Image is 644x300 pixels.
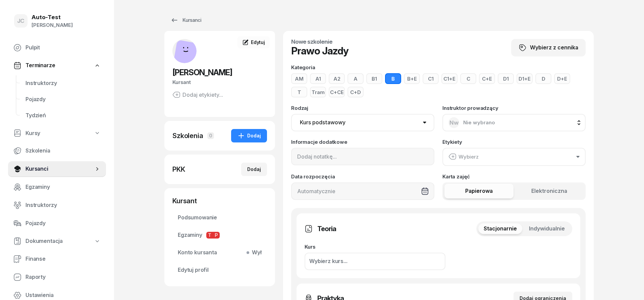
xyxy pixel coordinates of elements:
a: Kursy [8,126,106,141]
span: JC [17,18,25,24]
div: Kursant [172,78,267,87]
div: Wybierz kurs... [309,257,347,266]
button: A2 [329,73,345,84]
div: PKK [172,165,185,174]
button: NwNie wybrano [442,114,586,131]
button: B [385,73,401,84]
button: D1+E [517,73,533,84]
a: Pulpit [8,40,106,56]
a: Terminarze [8,58,106,73]
a: EgzaminyTP [172,227,267,243]
span: Wył [249,248,262,257]
span: Kursy [25,129,40,138]
button: Papierowa [444,184,514,199]
span: Terminarze [25,61,55,70]
span: Elektroniczna [531,187,567,196]
div: Kursant [172,196,267,206]
a: Egzaminy [8,179,106,195]
span: Instruktorzy [25,201,101,210]
button: Indywidualnie [524,223,570,234]
span: Kursanci [25,165,94,173]
a: Tydzień [20,108,106,124]
div: Dodaj [237,132,261,140]
h1: Prawo Jazdy [291,45,348,57]
span: Pojazdy [25,219,101,228]
button: AM [291,73,307,84]
button: Wybierz [442,148,586,166]
button: C1+E [441,73,458,84]
a: Instruktorzy [20,75,106,91]
a: Finanse [8,251,106,267]
button: C+D [347,87,364,97]
span: T [206,232,213,239]
button: Dodaj [241,163,267,176]
span: Egzaminy [25,183,101,191]
a: Pojazdy [20,91,106,108]
span: Instruktorzy [25,79,101,88]
button: C+E [479,73,495,84]
div: Dodaj [247,165,261,173]
span: Pojazdy [25,95,101,104]
button: D+E [554,73,570,84]
button: Dodaj etykiety... [172,91,223,99]
button: T [291,87,307,97]
span: 0 [207,132,214,139]
h4: Nowe szkolenie [291,39,348,45]
a: Dokumentacja [8,233,106,249]
button: C [460,73,476,84]
button: Wybierz z cennika [511,39,586,56]
button: A1 [310,73,326,84]
span: Tydzień [25,111,101,120]
span: Edytuj profil [178,266,262,274]
span: [PERSON_NAME] [172,68,232,77]
button: D1 [498,73,514,84]
a: Pojazdy [8,215,106,231]
input: Dodaj notatkę... [291,148,434,165]
a: Szkolenia [8,143,106,159]
span: Wybierz z cennika [530,43,578,52]
button: Tram [310,87,326,97]
a: Kursanci [8,161,106,177]
a: Edytuj [237,36,270,48]
span: Konto kursanta [178,248,262,257]
a: Konto kursantaWył [172,245,267,261]
span: Stacjonarnie [484,224,517,233]
span: Indywidualnie [529,224,565,233]
div: Wybierz [448,153,479,161]
span: Podsumowanie [178,213,262,222]
span: Pulpit [25,43,101,52]
span: Szkolenia [25,146,101,155]
button: A [347,73,364,84]
h3: Teoria [317,223,336,234]
a: Kursanci [164,13,207,27]
span: Nw [449,120,459,126]
button: C+CE [329,87,345,97]
a: Instruktorzy [8,197,106,213]
span: Ustawienia [25,291,101,300]
button: C1 [423,73,439,84]
div: [PERSON_NAME] [32,21,73,30]
button: Dodaj [231,129,267,142]
span: Nie wybrano [463,119,495,126]
a: Podsumowanie [172,210,267,226]
span: Dokumentacja [25,237,63,246]
button: Elektroniczna [515,184,584,199]
span: Papierowa [465,187,493,196]
button: D [535,73,551,84]
a: Edytuj profil [172,262,267,278]
span: Edytuj [251,39,265,45]
div: Auto-Test [32,14,73,20]
a: Raporty [8,269,106,285]
span: P [213,232,220,239]
span: Finanse [25,255,101,263]
button: B+E [404,73,420,84]
span: Raporty [25,273,101,282]
div: Szkolenia [172,131,203,140]
button: B1 [366,73,382,84]
button: Stacjonarnie [478,223,522,234]
div: Kursanci [170,16,201,24]
span: Egzaminy [178,231,262,240]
